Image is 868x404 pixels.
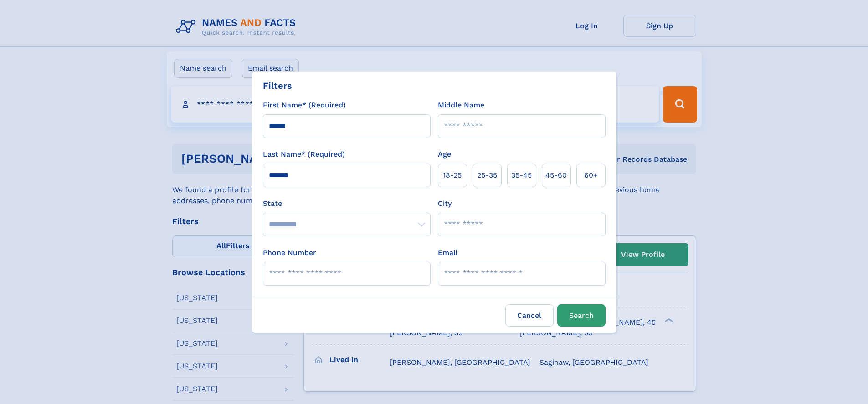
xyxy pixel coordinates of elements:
span: 35‑45 [511,170,532,181]
button: Search [557,304,606,327]
span: 45‑60 [545,170,567,181]
span: 18‑25 [443,170,462,181]
label: Age [438,149,451,160]
span: 60+ [584,170,598,181]
span: 25‑35 [477,170,497,181]
label: Phone Number [263,247,316,258]
label: State [263,198,431,209]
label: Email [438,247,457,258]
label: Last Name* (Required) [263,149,345,160]
label: First Name* (Required) [263,100,346,111]
label: City [438,198,452,209]
label: Middle Name [438,100,484,111]
label: Cancel [505,304,554,327]
div: Filters [263,79,292,92]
